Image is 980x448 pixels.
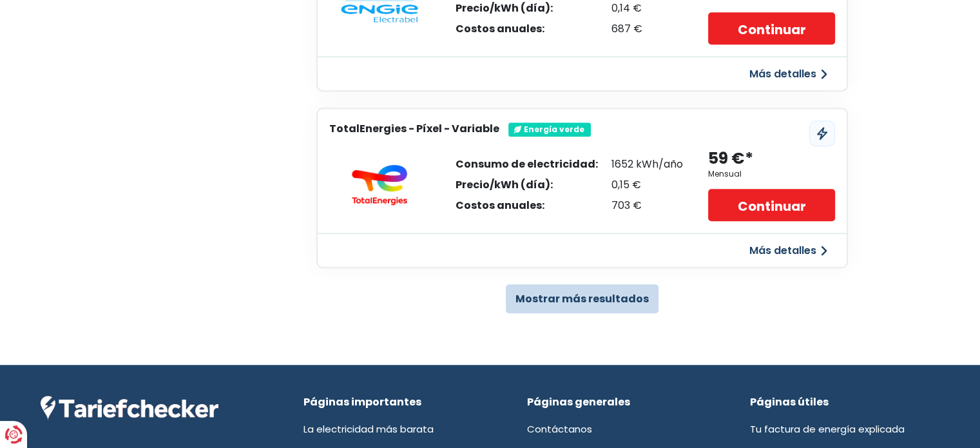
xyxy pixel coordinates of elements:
font: Precio/kWh (día): [456,177,553,192]
font: 0,15 € [611,177,641,192]
font: Páginas útiles [750,394,829,409]
font: 1652 kWh/año [611,157,683,171]
font: 59 €* [708,147,753,170]
img: Logotipo del verificador de tarifas [41,396,218,420]
font: Más detalles [749,243,816,258]
button: Mostrar más resultados [506,284,658,313]
font: 687 € [611,21,642,36]
a: Continuar [708,12,834,44]
font: Páginas importantes [303,394,421,409]
button: Más detalles [742,62,835,86]
font: TotalEnergies - Píxel - Variable [329,121,499,136]
font: Más detalles [749,66,816,81]
font: Costos anuales: [456,198,544,213]
font: Mensual [708,168,742,179]
font: Continuar [737,197,805,215]
font: 703 € [611,198,642,213]
a: Contáctanos [526,422,591,436]
img: Energías totales [341,164,418,206]
font: Continuar [737,20,805,38]
font: 0,14 € [611,1,642,15]
font: Páginas generales [526,394,629,409]
font: Costos anuales: [456,21,544,36]
a: Continuar [708,189,834,221]
a: Tu factura de energía explicada [750,422,905,436]
button: Más detalles [742,239,835,262]
a: La electricidad más barata [303,422,434,436]
font: Energía verde [524,124,584,135]
font: Consumo de electricidad: [456,157,598,171]
font: Mostrar más resultados [515,291,649,306]
font: Precio/kWh (día): [456,1,553,15]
